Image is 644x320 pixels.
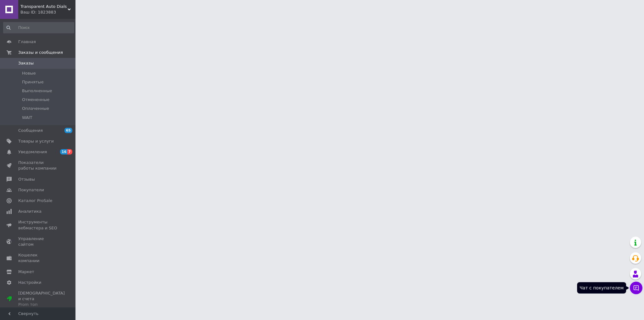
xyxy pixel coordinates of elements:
[22,106,49,111] span: Оплаченные
[18,236,58,247] span: Управление сайтом
[3,22,74,33] input: Поиск
[18,198,52,204] span: Каталог ProSale
[60,149,67,154] span: 16
[22,115,32,121] span: WAIT
[18,160,58,171] span: Показатели работы компании
[22,88,52,94] span: Выполненные
[18,177,35,182] span: Отзывы
[18,252,58,264] span: Кошелек компании
[20,9,75,15] div: Ваш ID: 1823883
[18,60,34,66] span: Заказы
[18,39,36,45] span: Главная
[18,219,58,231] span: Инструменты вебмастера и SEO
[64,128,72,133] span: 65
[18,269,34,275] span: Маркет
[630,282,642,294] button: Чат с покупателем
[67,149,72,154] span: 7
[18,128,43,133] span: Сообщения
[18,302,65,307] div: Prom топ
[22,79,44,85] span: Принятые
[18,187,44,193] span: Покупатели
[18,50,63,55] span: Заказы и сообщения
[22,97,49,103] span: Отмененные
[18,280,41,285] span: Настройки
[18,290,65,308] span: [DEMOGRAPHIC_DATA] и счета
[18,138,54,144] span: Товары и услуги
[20,4,68,9] span: Transparent Auto Dials
[577,282,626,294] div: Чат с покупателем
[18,209,42,214] span: Аналитика
[22,70,36,76] span: Новые
[18,149,47,155] span: Уведомления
